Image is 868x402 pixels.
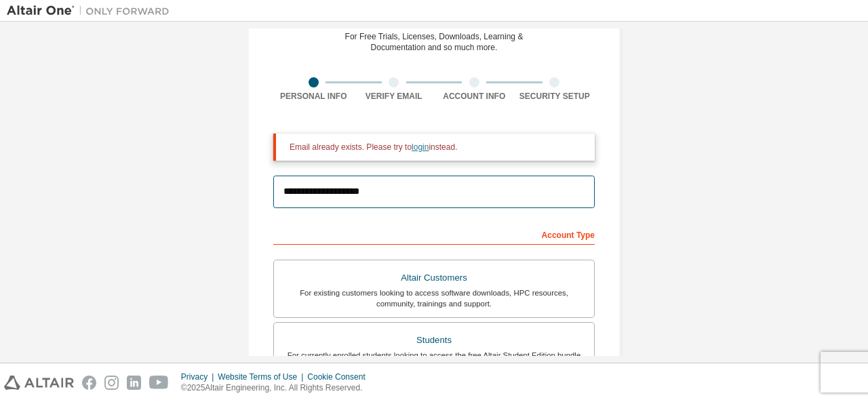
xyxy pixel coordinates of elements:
[412,142,429,152] a: login
[282,350,586,371] div: For currently enrolled students looking to access the free Altair Student Edition bundle and all ...
[282,331,586,350] div: Students
[282,287,586,309] div: For existing customers looking to access software downloads, HPC resources, community, trainings ...
[434,91,515,102] div: Account Info
[515,91,595,102] div: Security Setup
[181,382,374,394] p: © 2025 Altair Engineering, Inc. All Rights Reserved.
[104,376,119,390] img: instagram.svg
[273,223,595,245] div: Account Type
[127,376,141,390] img: linkedin.svg
[149,376,169,390] img: youtube.svg
[290,142,584,153] div: Email already exists. Please try to instead.
[218,371,307,382] div: Website Terms of Use
[4,376,74,390] img: altair_logo.svg
[181,371,218,382] div: Privacy
[282,268,586,287] div: Altair Customers
[307,371,373,382] div: Cookie Consent
[82,376,96,390] img: facebook.svg
[345,31,524,53] div: For Free Trials, Licenses, Downloads, Learning & Documentation and so much more.
[273,91,354,102] div: Personal Info
[7,4,176,18] img: Altair One
[354,91,435,102] div: Verify Email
